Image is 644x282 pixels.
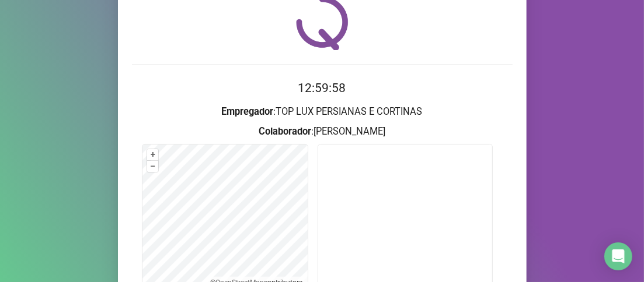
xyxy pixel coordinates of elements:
h3: : [PERSON_NAME] [132,124,513,139]
strong: Empregador [222,106,274,117]
strong: Colaborador [259,126,311,137]
button: + [147,149,158,160]
button: – [147,161,158,172]
h3: : TOP LUX PERSIANAS E CORTINAS [132,104,513,119]
div: Open Intercom Messenger [604,242,632,270]
time: 12:59:58 [298,81,346,95]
